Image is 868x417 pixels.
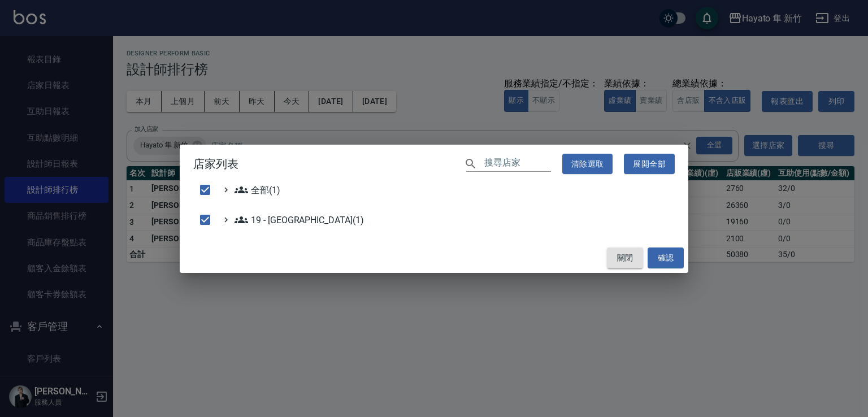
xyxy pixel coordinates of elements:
input: 搜尋店家 [484,155,551,172]
button: 關閉 [607,247,643,268]
span: 19 - [GEOGRAPHIC_DATA](1) [235,213,364,227]
button: 展開全部 [624,154,675,175]
button: 清除選取 [562,154,613,175]
button: 確認 [648,247,684,268]
span: 全部(1) [235,183,280,197]
h2: 店家列表 [180,145,688,184]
